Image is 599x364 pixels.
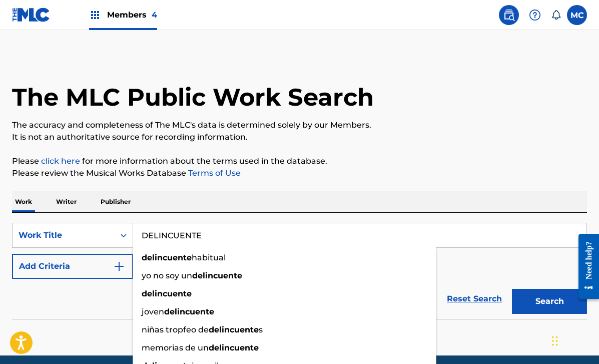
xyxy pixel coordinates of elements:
strong: delincuente [142,253,192,262]
p: Publisher [98,191,134,212]
h1: The MLC Public Work Search [12,82,374,112]
span: joven [142,307,164,316]
div: Drag [552,326,558,356]
strong: delincuente [142,289,192,298]
a: Reset Search [442,288,507,310]
span: s [259,325,263,334]
iframe: Chat Widget [549,316,599,364]
span: Members [107,9,157,21]
span: 4 [152,10,157,20]
div: Work Title [19,229,109,241]
img: help [529,9,541,21]
strong: delincuente [192,271,242,280]
a: click here [41,156,80,166]
p: The accuracy and completeness of The MLC's data is determined solely by our Members. [12,119,587,131]
span: memorias de un [142,343,209,352]
img: Top Rightsholders [89,9,101,21]
p: Please for more information about the terms used in the database. [12,155,587,167]
img: 9d2ae6d4665cec9f34b9.svg [113,260,125,272]
strong: delincuente [209,343,259,352]
img: MLC Logo [12,8,51,22]
div: Notifications [551,10,561,20]
p: It is not an authoritative source for recording information. [12,131,587,143]
iframe: Resource Center [571,225,599,307]
div: User Menu [567,5,587,25]
div: Help [525,5,545,25]
a: Terms of Use [186,168,241,178]
span: niñas tropfeo de [142,325,209,334]
p: Please review the Musical Works Database [12,167,587,179]
strong: delincuente [209,325,259,334]
button: Search [512,289,587,314]
span: yo no soy un [142,271,192,280]
p: Work [12,191,35,212]
a: Public Search [499,5,519,25]
p: Writer [53,191,80,212]
strong: delincuente [164,307,214,316]
img: search [503,9,515,21]
span: habitual [192,253,226,262]
form: Search Form [12,223,587,319]
button: Add Criteria [12,254,133,279]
